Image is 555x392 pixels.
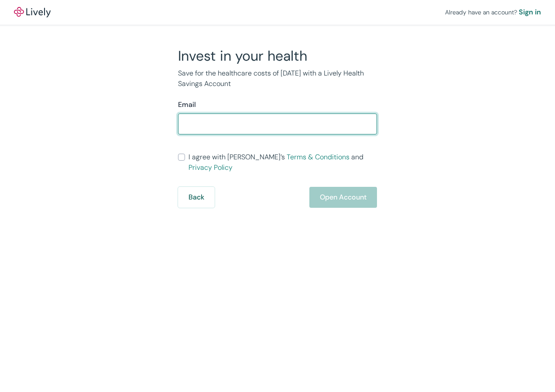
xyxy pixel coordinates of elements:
[178,187,215,208] button: Back
[14,7,51,17] a: LivelyLively
[178,100,196,110] label: Email
[178,47,377,65] h2: Invest in your health
[188,152,377,173] span: I agree with [PERSON_NAME]’s and
[178,68,377,89] p: Save for the healthcare costs of [DATE] with a Lively Health Savings Account
[287,152,349,162] a: Terms & Conditions
[445,7,541,17] div: Already have an account?
[519,7,541,17] a: Sign in
[14,7,51,17] img: Lively
[188,163,233,172] a: Privacy Policy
